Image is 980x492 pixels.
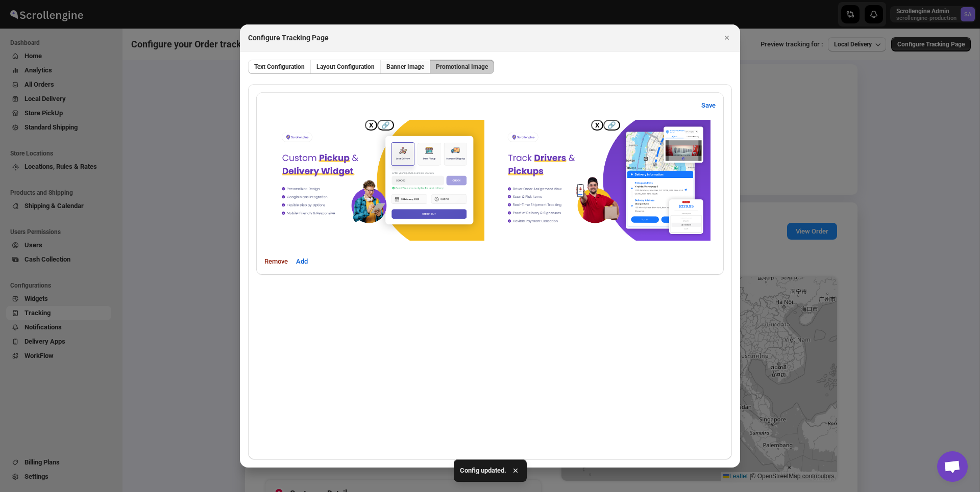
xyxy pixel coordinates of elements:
[258,253,294,270] button: Remove
[369,121,373,129] b: X
[595,121,599,129] b: X
[248,33,329,43] h2: Configure Tracking Page
[269,120,484,241] img: dummy
[316,63,375,71] span: Layout Configuration
[264,256,288,267] span: Remove
[937,451,968,482] a: Open chat
[720,31,734,45] button: Close
[436,63,488,71] span: Promotional Image
[310,60,381,74] button: Layout Configuration
[380,60,430,74] button: Banner Image
[377,120,394,131] button: dummy X
[460,465,506,476] span: Config updated.
[365,120,377,131] button: dummy🔗
[591,120,603,131] button: dummy🔗
[254,63,305,71] span: Text Configuration
[290,253,314,270] button: Add
[248,60,311,74] button: Text Configuration
[496,120,710,241] img: dummy
[701,100,716,111] span: Save
[603,120,620,131] button: dummy X
[695,97,722,114] button: Save
[386,63,424,71] span: Banner Image
[296,256,308,267] span: Add
[430,60,494,74] button: Promotional Image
